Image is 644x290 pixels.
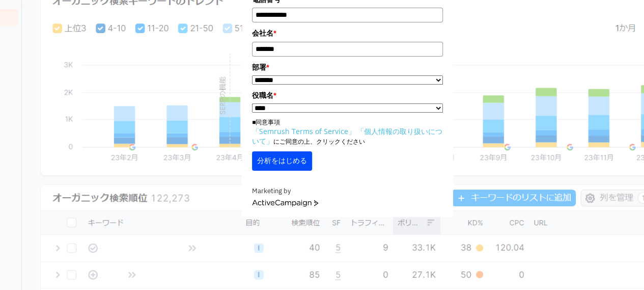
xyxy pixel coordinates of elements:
label: 部署 [252,62,443,73]
p: ■同意事項 にご同意の上、クリックください [252,118,443,146]
a: 「個人情報の取り扱いについて」 [252,126,442,146]
label: 会社名 [252,28,443,39]
div: Marketing by [252,186,443,197]
label: 役職名 [252,90,443,101]
button: 分析をはじめる [252,151,312,171]
a: 「Semrush Terms of Service」 [252,126,355,136]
